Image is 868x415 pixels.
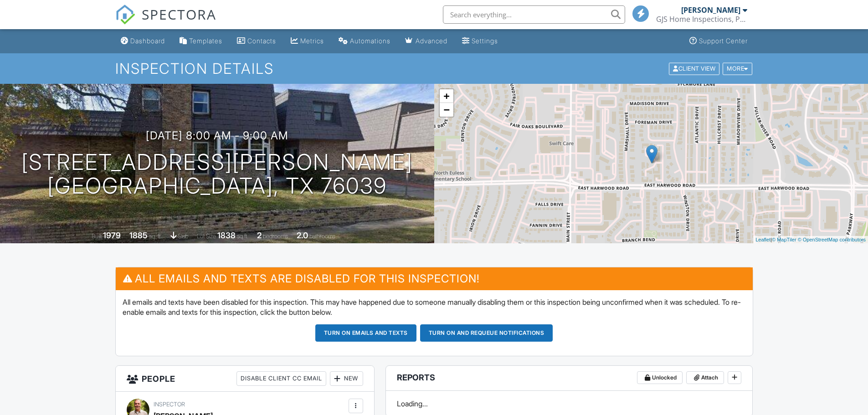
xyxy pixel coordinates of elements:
[330,371,363,386] div: New
[420,324,553,342] button: Turn on and Requeue Notifications
[146,129,288,142] h3: [DATE] 8:00 am - 9:00 am
[472,37,498,45] div: Settings
[458,33,502,50] a: Settings
[669,62,719,75] div: Client View
[92,233,102,240] span: Built
[416,37,447,45] div: Advanced
[798,237,866,242] a: © OpenStreetMap contributors
[116,366,374,392] h3: People
[300,37,324,45] div: Metrics
[686,33,751,50] a: Support Center
[217,231,236,240] div: 1838
[699,37,748,45] div: Support Center
[115,5,135,25] img: The Best Home Inspection Software - Spectora
[115,12,216,31] a: SPECTORA
[668,65,722,72] a: Client View
[401,33,451,50] a: Advanced
[189,37,222,45] div: Templates
[233,33,280,50] a: Contacts
[315,324,416,342] button: Turn on emails and texts
[103,231,121,240] div: 1979
[443,5,625,24] input: Search everything...
[130,37,165,45] div: Dashboard
[287,33,328,50] a: Metrics
[772,237,796,242] a: © MapTiler
[263,233,288,240] span: bedrooms
[123,297,746,318] p: All emails and texts have been disabled for this inspection. This may have happened due to someon...
[154,401,185,408] span: Inspector
[755,237,770,242] a: Leaflet
[753,236,868,244] div: |
[350,37,390,45] div: Automations
[723,62,752,75] div: More
[129,231,148,240] div: 1885
[236,371,326,386] div: Disable Client CC Email
[681,5,740,15] div: [PERSON_NAME]
[21,150,413,199] h1: [STREET_ADDRESS][PERSON_NAME] [GEOGRAPHIC_DATA], TX 76039
[440,103,453,117] a: Zoom out
[309,233,335,240] span: bathrooms
[116,267,753,290] h3: All emails and texts are disabled for this inspection!
[178,233,188,240] span: slab
[247,37,276,45] div: Contacts
[149,233,162,240] span: sq. ft.
[197,233,216,240] span: Lot Size
[257,231,262,240] div: 2
[297,231,308,240] div: 2.0
[176,33,226,50] a: Templates
[440,89,453,103] a: Zoom in
[335,33,394,50] a: Automations (Basic)
[656,15,747,24] div: GJS Home Inspections, PLLC
[115,61,753,77] h1: Inspection Details
[117,33,169,50] a: Dashboard
[142,5,216,24] span: SPECTORA
[237,233,248,240] span: sq.ft.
